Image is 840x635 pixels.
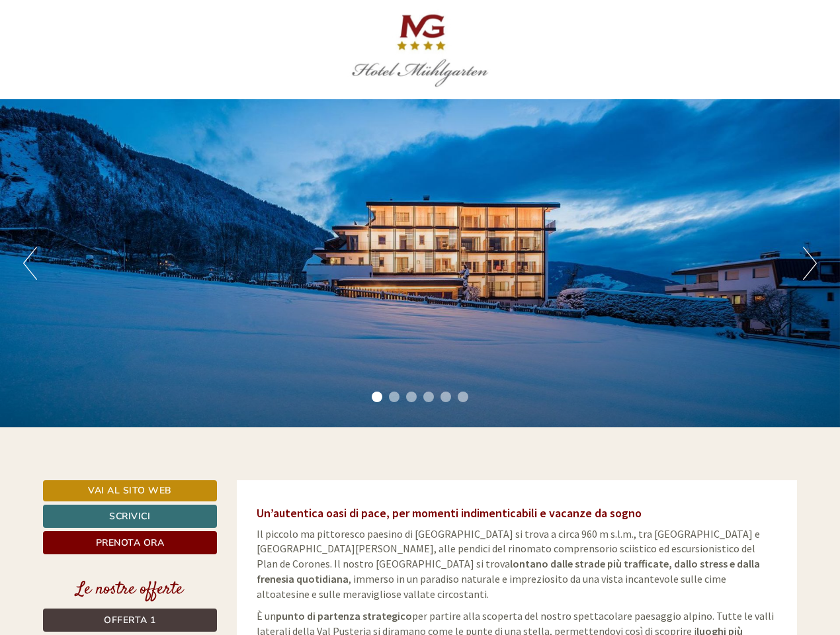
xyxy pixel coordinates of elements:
div: Le nostre offerte [43,577,217,602]
span: Un’autentica oasi di pace, per momenti indimenticabili e vacanze da sogno [257,505,642,521]
strong: punto di partenza strategico [276,609,412,622]
span: Il piccolo ma pittoresco paesino di [GEOGRAPHIC_DATA] si trova a circa 960 m s.l.m., tra [GEOGRAP... [257,527,760,601]
button: Previous [23,247,37,280]
button: Next [803,247,817,280]
a: Scrivici [43,505,217,528]
a: Vai al sito web [43,480,217,501]
span: Offerta 1 [104,614,156,626]
a: Prenota ora [43,531,217,554]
